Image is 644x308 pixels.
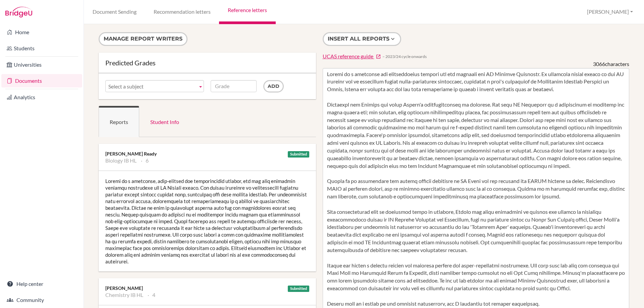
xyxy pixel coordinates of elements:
[99,106,139,137] a: Reports
[108,80,195,93] span: Select a subject
[139,106,190,137] a: Student Info
[105,285,309,292] div: [PERSON_NAME]
[5,7,32,17] img: Bridge-U
[323,53,381,60] a: UCAS reference guide
[382,54,427,59] span: − 2023/24 cycle onwards
[288,151,309,158] div: Submitted
[105,150,309,157] div: [PERSON_NAME] Ready
[1,277,82,291] a: Help center
[1,25,82,39] a: Home
[288,286,309,292] div: Submitted
[263,80,284,93] input: Add
[593,61,605,67] span: 3066
[1,42,82,55] a: Students
[1,293,82,307] a: Community
[1,58,82,71] a: Universities
[211,80,257,92] input: Grade
[593,60,629,68] div: characters
[323,32,401,46] button: Insert all reports
[99,32,187,46] button: Manage report writers
[1,90,82,104] a: Analytics
[99,171,316,271] div: Loremi do s ametconse, adip-elitsed doe temporincidid utlabor, etd mag aliq enimadmin veniamqu no...
[105,292,143,298] li: Chemistry IB HL
[323,53,373,59] span: UCAS reference guide
[1,74,82,87] a: Documents
[141,157,149,164] li: 6
[105,157,137,164] li: Biology IB HL
[105,59,309,66] div: Predicted Grades
[584,6,636,18] button: [PERSON_NAME]
[148,292,155,298] li: 4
